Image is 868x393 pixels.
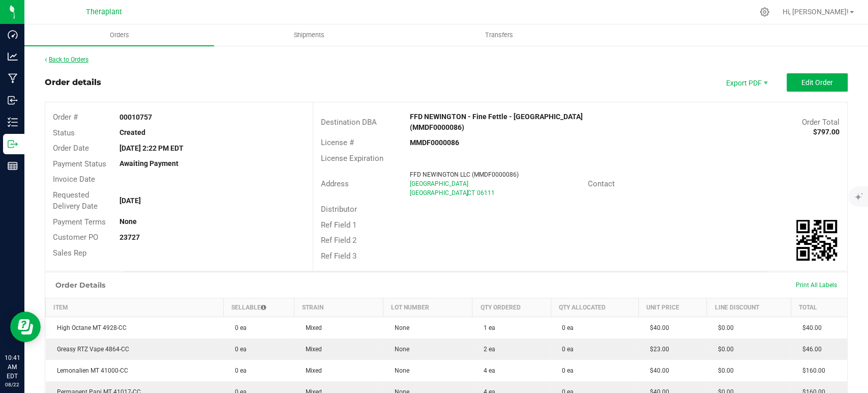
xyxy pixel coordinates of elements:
[5,381,20,388] p: 08/22
[713,367,734,374] span: $0.00
[644,367,669,374] span: $40.00
[410,113,583,131] strong: FFD NEWINGTON - Fine Fettle - [GEOGRAPHIC_DATA] (MMDF0000086)
[557,346,574,353] span: 0 ea
[8,117,18,127] inline-svg: Inventory
[119,144,184,152] strong: [DATE] 2:22 PM EDT
[24,24,214,46] a: Orders
[53,190,98,211] span: Requested Delivery Date
[713,346,734,353] span: $0.00
[55,281,105,289] h1: Order Details
[53,233,98,242] span: Customer PO
[301,324,322,331] span: Mixed
[119,128,145,136] strong: Created
[301,346,322,353] span: Mixed
[638,298,707,317] th: Unit Price
[321,118,377,127] span: Destination DBA
[478,346,495,353] span: 2 ea
[471,31,527,40] span: Transfers
[472,298,551,317] th: Qty Ordered
[410,180,468,187] span: [GEOGRAPHIC_DATA]
[53,128,75,137] span: Status
[8,73,18,83] inline-svg: Manufacturing
[45,76,101,89] div: Order details
[280,31,338,40] span: Shipments
[119,217,137,226] strong: None
[321,205,357,214] span: Distributor
[644,324,669,331] span: $40.00
[796,220,837,261] img: Scan me!
[224,298,294,317] th: Sellable
[791,298,847,317] th: Total
[119,113,152,121] strong: 00010757
[588,179,615,188] span: Contact
[53,113,78,122] span: Order #
[404,24,594,46] a: Transfers
[321,138,354,147] span: License #
[758,7,771,17] div: Manage settings
[86,8,122,16] span: Theraplant
[53,248,86,258] span: Sales Rep
[230,346,247,353] span: 0 ea
[390,324,409,331] span: None
[707,298,791,317] th: Line Discount
[119,159,178,167] strong: Awaiting Payment
[715,73,776,92] li: Export PDF
[301,367,322,374] span: Mixed
[10,312,41,342] iframe: Resource center
[478,367,495,374] span: 4 ea
[796,282,837,289] span: Print All Labels
[230,367,247,374] span: 0 ea
[813,128,840,136] strong: $797.00
[551,298,638,317] th: Qty Allocated
[321,251,356,261] span: Ref Field 3
[390,367,409,374] span: None
[410,138,459,147] strong: MMDF0000086
[477,189,495,196] span: 06111
[390,346,409,353] span: None
[557,324,574,331] span: 0 ea
[52,324,127,331] span: High Octane MT 4928-CC
[321,179,349,188] span: Address
[52,346,129,353] span: Greasy RTZ Vape 4864-CC
[53,217,106,227] span: Payment Terms
[466,189,467,196] span: ,
[478,324,495,331] span: 1 ea
[321,220,356,230] span: Ref Field 1
[321,236,356,245] span: Ref Field 2
[8,30,18,40] inline-svg: Dashboard
[797,324,821,331] span: $40.00
[787,73,848,92] button: Edit Order
[796,220,837,261] qrcode: 00010757
[321,154,383,163] span: License Expiration
[644,346,669,353] span: $23.00
[96,31,143,40] span: Orders
[801,78,833,87] span: Edit Order
[797,367,825,374] span: $160.00
[46,298,224,317] th: Item
[230,324,247,331] span: 0 ea
[797,346,821,353] span: $46.00
[467,189,475,196] span: CT
[52,367,128,374] span: Lemonalien MT 41000-CC
[8,139,18,149] inline-svg: Outbound
[53,159,106,169] span: Payment Status
[557,367,574,374] span: 0 ea
[214,24,404,46] a: Shipments
[410,171,519,178] span: FFD NEWINGTON LLC (MMDF0000086)
[8,161,18,171] inline-svg: Reports
[45,56,88,63] a: Back to Orders
[53,144,89,153] span: Order Date
[802,118,840,127] span: Order Total
[783,8,849,16] span: Hi, [PERSON_NAME]!
[410,189,468,196] span: [GEOGRAPHIC_DATA]
[713,324,734,331] span: $0.00
[119,196,141,205] strong: [DATE]
[8,95,18,105] inline-svg: Inbound
[383,298,472,317] th: Lot Number
[8,51,18,62] inline-svg: Analytics
[5,353,20,381] p: 10:41 AM EDT
[294,298,383,317] th: Strain
[53,175,95,184] span: Invoice Date
[119,233,140,241] strong: 23727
